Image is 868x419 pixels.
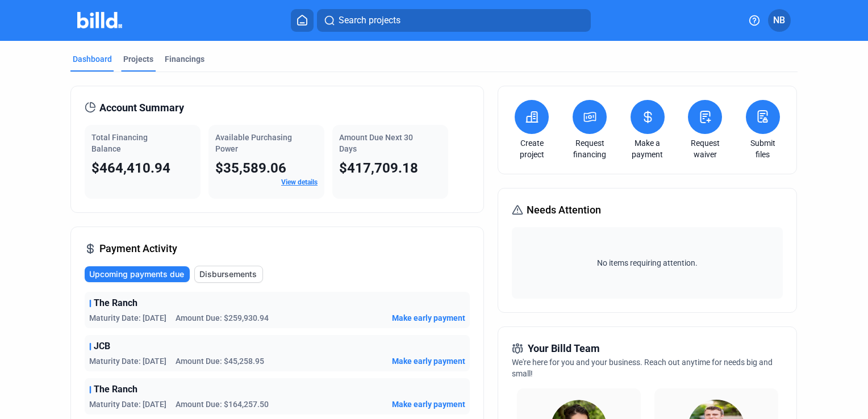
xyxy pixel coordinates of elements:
[215,133,292,153] span: Available Purchasing Power
[165,53,205,65] div: Financings
[94,296,137,310] span: The Ranch
[743,137,783,160] a: Submit files
[199,269,257,280] span: Disbursements
[528,341,600,357] span: Your Billd Team
[773,14,785,27] span: NB
[339,160,418,176] span: $417,709.18
[392,312,465,324] button: Make early payment
[73,53,112,65] div: Dashboard
[89,269,184,280] span: Upcoming payments due
[91,160,170,176] span: $464,410.94
[89,355,166,367] span: Maturity Date: [DATE]
[628,137,667,160] a: Make a payment
[89,399,166,410] span: Maturity Date: [DATE]
[512,358,773,378] span: We're here for you and your business. Reach out anytime for needs big and small!
[392,399,465,410] button: Make early payment
[91,133,148,153] span: Total Financing Balance
[685,137,725,160] a: Request waiver
[317,9,591,32] button: Search projects
[768,9,791,32] button: NB
[176,312,269,324] span: Amount Due: $259,930.94
[89,312,166,324] span: Maturity Date: [DATE]
[281,178,318,186] a: View details
[215,160,286,176] span: $35,589.06
[94,383,137,396] span: The Ranch
[194,266,263,283] button: Disbursements
[99,241,177,257] span: Payment Activity
[527,202,601,218] span: Needs Attention
[516,257,778,269] span: No items requiring attention.
[176,399,269,410] span: Amount Due: $164,257.50
[570,137,610,160] a: Request financing
[176,355,264,367] span: Amount Due: $45,258.95
[77,12,122,28] img: Billd Company Logo
[339,14,400,27] span: Search projects
[94,340,110,353] span: JCB
[85,266,190,282] button: Upcoming payments due
[123,53,153,65] div: Projects
[339,133,413,153] span: Amount Due Next 30 Days
[512,137,552,160] a: Create project
[392,355,465,367] button: Make early payment
[99,100,184,116] span: Account Summary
